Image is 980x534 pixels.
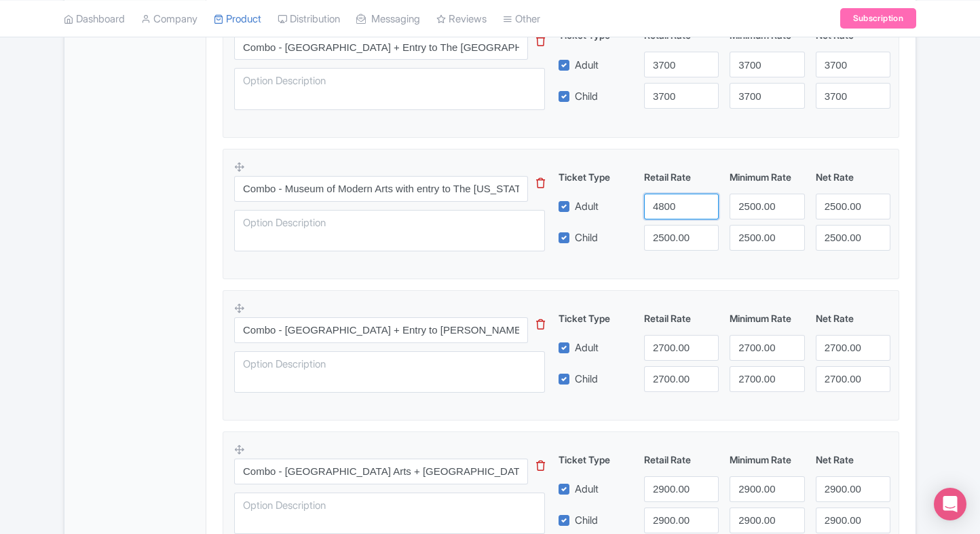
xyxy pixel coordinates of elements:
input: 0.0 [730,366,804,392]
input: 0.0 [816,335,890,361]
label: Adult [575,340,599,356]
input: 0.0 [730,508,804,533]
input: 0.0 [730,83,804,109]
div: Minimum Rate [724,452,810,467]
a: Subscription [840,8,916,29]
div: Retail Rate [639,452,724,467]
input: 0.0 [644,476,719,502]
input: 0.0 [816,476,890,502]
div: Open Intercom Messenger [934,488,966,520]
div: Minimum Rate [724,170,810,184]
input: 0.0 [644,194,719,219]
input: 0.0 [644,508,719,533]
input: 0.0 [730,476,804,502]
label: Child [575,230,598,246]
input: 0.0 [644,83,719,109]
input: 0.0 [816,225,890,251]
label: Adult [575,58,599,73]
input: Option Name [234,34,528,60]
input: 0.0 [730,52,804,77]
input: 0.0 [644,52,719,77]
div: Net Rate [810,452,896,467]
div: Ticket Type [553,170,639,184]
label: Adult [575,199,599,215]
input: 0.0 [816,83,890,109]
div: Net Rate [810,311,896,325]
input: Option Name [234,176,528,202]
input: 0.0 [816,366,890,392]
label: Child [575,513,598,529]
input: 0.0 [644,335,719,361]
div: Net Rate [810,170,896,184]
input: 0.0 [816,508,890,533]
input: 0.0 [730,194,804,219]
div: Retail Rate [639,311,724,325]
div: Retail Rate [639,170,724,184]
input: Option Name [234,317,528,343]
input: Option Name [234,459,528,484]
input: 0.0 [644,225,719,251]
label: Adult [575,482,599,497]
input: 0.0 [816,194,890,219]
label: Child [575,89,598,105]
input: 0.0 [730,335,804,361]
input: 0.0 [730,225,804,251]
div: Ticket Type [553,311,639,325]
input: 0.0 [816,52,890,77]
div: Ticket Type [553,452,639,467]
div: Minimum Rate [724,311,810,325]
input: 0.0 [644,366,719,392]
label: Child [575,372,598,387]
